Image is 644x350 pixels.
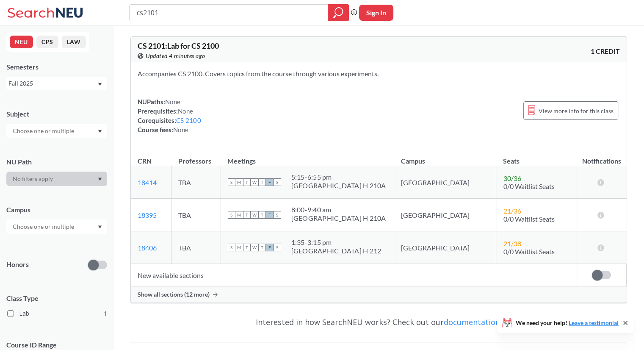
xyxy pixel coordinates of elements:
[444,317,502,327] a: documentation!
[516,320,619,326] span: We need your help!
[98,130,102,133] svg: Dropdown arrow
[394,148,496,166] th: Campus
[251,244,258,251] span: W
[251,211,258,219] span: W
[62,36,86,48] button: LAW
[577,148,626,166] th: Notifications
[178,107,193,115] span: None
[328,4,349,21] div: magnifying glass
[503,215,554,223] span: 0/0 Waitlist Seats
[7,308,107,319] label: Lab
[251,178,258,186] span: W
[258,244,266,251] span: T
[291,173,386,181] div: 5:15 - 6:55 pm
[591,47,620,56] span: 1 CREDIT
[6,260,29,269] p: Honors
[171,199,221,231] td: TBA
[6,172,107,186] div: Dropdown arrow
[6,157,107,167] div: NU Path
[136,6,322,20] input: Class, professor, course number, "phrase"
[104,309,107,318] span: 1
[266,211,274,219] span: F
[6,340,107,350] p: Course ID Range
[503,247,554,256] span: 0/0 Waitlist Seats
[228,211,235,219] span: S
[6,62,107,72] div: Semesters
[359,5,393,21] button: Sign In
[138,211,157,219] a: 18395
[146,51,205,61] span: Updated 4 minutes ago
[6,219,107,234] div: Dropdown arrow
[274,244,281,251] span: S
[130,310,627,334] div: Interested in how SearchNEU works? Check out our
[36,36,58,48] button: CPS
[221,148,394,166] th: Meetings
[165,98,180,106] span: None
[171,148,221,166] th: Professors
[539,106,614,116] span: View more info for this class
[10,36,33,48] button: NEU
[503,239,521,247] span: 21 / 38
[291,238,381,247] div: 1:35 - 3:15 pm
[98,178,102,181] svg: Dropdown arrow
[243,178,251,186] span: T
[394,199,496,231] td: [GEOGRAPHIC_DATA]
[131,264,577,286] td: New available sections
[171,166,221,199] td: TBA
[243,211,251,219] span: T
[6,109,107,119] div: Subject
[274,211,281,219] span: S
[394,166,496,199] td: [GEOGRAPHIC_DATA]
[8,79,97,88] div: Fall 2025
[171,231,221,264] td: TBA
[235,178,243,186] span: M
[98,225,102,229] svg: Dropdown arrow
[6,77,107,90] div: Fall 2025Dropdown arrow
[291,247,381,255] div: [GEOGRAPHIC_DATA] H 212
[98,83,102,86] svg: Dropdown arrow
[503,207,521,215] span: 21 / 36
[138,156,152,166] div: CRN
[138,244,157,252] a: 18406
[258,178,266,186] span: T
[173,126,188,133] span: None
[138,69,620,78] section: Accompanies CS 2100. Covers topics from the course through various experiments.
[266,178,274,186] span: F
[228,178,235,186] span: S
[503,174,521,182] span: 30 / 36
[291,181,386,190] div: [GEOGRAPHIC_DATA] H 210A
[235,211,243,219] span: M
[394,231,496,264] td: [GEOGRAPHIC_DATA]
[569,319,619,326] a: Leave a testimonial
[8,126,80,136] input: Choose one or multiple
[138,41,219,50] span: CS 2101 : Lab for CS 2100
[138,97,201,134] div: NUPaths: Prerequisites: Corequisites: Course fees:
[243,244,251,251] span: T
[274,178,281,186] span: S
[496,148,577,166] th: Seats
[131,286,627,303] div: Show all sections (12 more)
[258,211,266,219] span: T
[291,206,386,214] div: 8:00 - 9:40 am
[6,124,107,138] div: Dropdown arrow
[333,7,343,19] svg: magnifying glass
[235,244,243,251] span: M
[6,205,107,214] div: Campus
[291,214,386,222] div: [GEOGRAPHIC_DATA] H 210A
[503,182,554,190] span: 0/0 Waitlist Seats
[138,178,157,186] a: 18414
[138,291,210,298] span: Show all sections (12 more)
[176,117,201,124] a: CS 2100
[6,294,107,303] span: Class Type
[266,244,274,251] span: F
[8,222,80,232] input: Choose one or multiple
[228,244,235,251] span: S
